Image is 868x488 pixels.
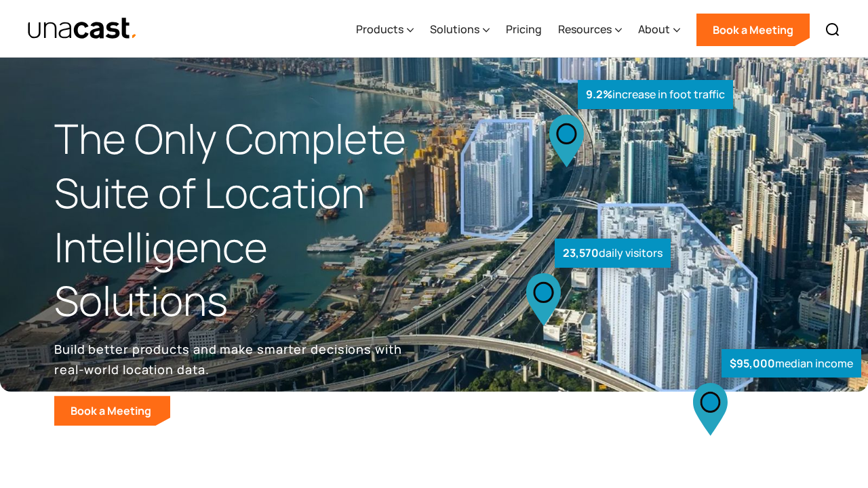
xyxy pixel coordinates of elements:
[27,17,138,41] img: Unacast text logo
[696,14,810,46] a: Book a Meeting
[825,22,841,38] img: Search icon
[506,2,542,58] a: Pricing
[356,21,403,37] div: Products
[638,21,670,37] div: About
[555,239,671,268] div: daily visitors
[558,2,622,58] div: Resources
[430,2,490,58] div: Solutions
[54,112,434,328] h1: The Only Complete Suite of Location Intelligence Solutions
[722,349,861,378] div: median income
[730,356,775,371] strong: $95,000
[54,339,407,380] p: Build better products and make smarter decisions with real-world location data.
[27,17,138,41] a: home
[54,396,170,426] a: Book a Meeting
[638,2,680,58] div: About
[563,245,599,260] strong: 23,570
[578,80,733,109] div: increase in foot traffic
[356,2,414,58] div: Products
[430,21,479,37] div: Solutions
[558,21,612,37] div: Resources
[586,87,612,102] strong: 9.2%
